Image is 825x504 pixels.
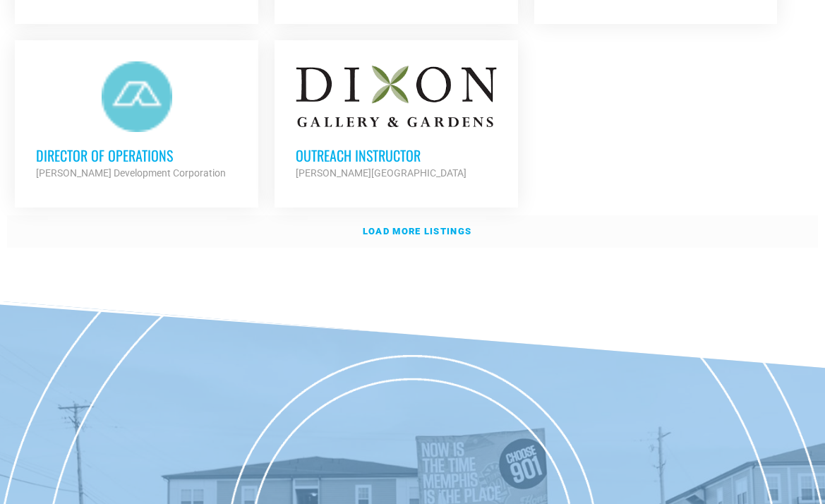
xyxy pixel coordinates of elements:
[7,215,818,248] a: Load more listings
[36,167,226,179] strong: [PERSON_NAME] Development Corporation
[36,146,237,164] h3: Director of Operations
[296,146,497,164] h3: Outreach Instructor
[275,40,518,203] a: Outreach Instructor [PERSON_NAME][GEOGRAPHIC_DATA]
[15,40,258,203] a: Director of Operations [PERSON_NAME] Development Corporation
[296,167,466,179] strong: [PERSON_NAME][GEOGRAPHIC_DATA]
[363,226,471,236] strong: Load more listings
